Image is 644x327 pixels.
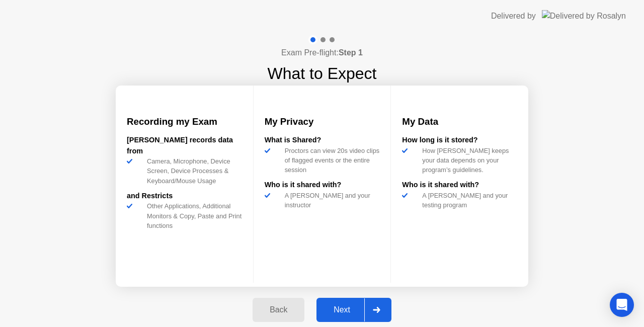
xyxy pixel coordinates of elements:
div: What is Shared? [265,135,380,146]
h1: What to Expect [268,61,377,86]
h3: My Data [402,115,517,129]
div: Who is it shared with? [265,180,380,191]
div: and Restricts [127,191,242,202]
h3: Recording my Exam [127,115,242,129]
button: Back [253,298,304,322]
div: Proctors can view 20s video clips of flagged events or the entire session [281,146,380,175]
div: Other Applications, Additional Monitors & Copy, Paste and Print functions [143,201,242,230]
div: How [PERSON_NAME] keeps your data depends on your program’s guidelines. [418,146,517,175]
h4: Exam Pre-flight: [281,47,363,59]
div: A [PERSON_NAME] and your instructor [281,191,380,210]
div: Open Intercom Messenger [610,293,634,317]
img: Delivered by Rosalyn [542,10,626,22]
b: Step 1 [339,48,363,57]
div: A [PERSON_NAME] and your testing program [418,191,517,210]
h3: My Privacy [265,115,380,129]
div: Next [319,305,364,314]
button: Next [316,298,391,322]
div: Who is it shared with? [402,180,517,191]
div: Back [256,305,301,314]
div: Camera, Microphone, Device Screen, Device Processes & Keyboard/Mouse Usage [143,156,242,186]
div: How long is it stored? [402,135,517,146]
div: Delivered by [491,10,536,22]
div: [PERSON_NAME] records data from [127,135,242,156]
